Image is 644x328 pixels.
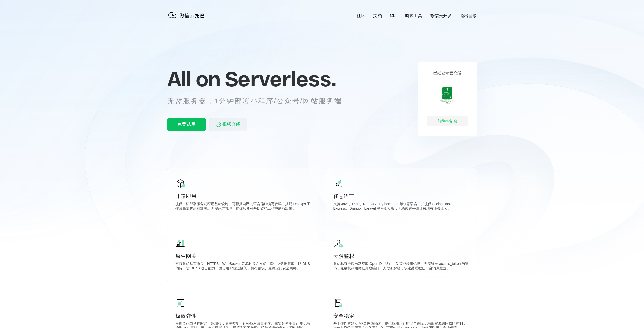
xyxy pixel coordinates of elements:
[373,13,382,19] a: 文档
[333,202,469,212] p: 支持 Java、PHP、NodeJS、Python、Go 等任意语言，并提供 Spring Boot、Express、Django、Laravel 等框架模板，无需改造平滑迁移现有业务上云。
[333,262,469,272] p: 微信私有协议自动获取 OpenID、UnionID 等登录态信息；无需维护 access_token 与证书，免鉴权调用微信开放接口；无需加解密，快速处理微信平台消息推送。
[167,66,220,92] span: All on
[333,312,469,319] p: 安全稳定
[175,193,311,200] p: 开箱即用
[167,17,208,21] a: 微信云托管
[222,118,241,131] span: 视频介绍
[167,10,208,20] img: 微信云托管
[357,13,365,19] a: 社区
[433,70,462,76] p: 已经登录云托管
[333,252,469,260] p: 天然鉴权
[427,116,468,126] div: 前往控制台
[390,13,397,18] a: CLI
[167,118,206,131] p: 免费试用
[333,193,469,200] p: 任意语言
[225,66,336,92] span: Serverless.
[430,13,452,19] a: 微信云开发
[405,13,422,19] a: 调试工具
[460,13,477,19] a: 退出登录
[175,262,311,272] p: 支持微信私有协议、HTTPS、WebSocket 等多种接入方式，提供防数据爬取、防 DNS 劫持、防 DDoS 攻击能力，微信用户就近接入，拥有更快、更稳定的安全网络。
[175,312,311,319] p: 极致弹性
[215,121,221,127] img: video_play.svg
[175,252,311,260] p: 原生网关
[175,202,311,212] p: 提供一切部署服务端应用基础设施，可根据自己的语言偏好编写代码，搭配 DevOps 工作流高效构建和部署。无需运维管理，将你从各种基础架构工作中解放出来。
[167,96,351,106] p: 无需服务器，1分钟部署小程序/公众号/网站服务端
